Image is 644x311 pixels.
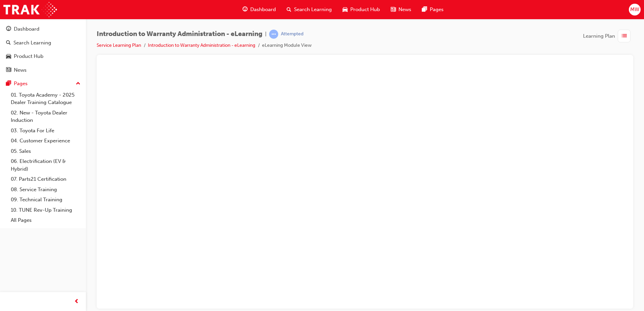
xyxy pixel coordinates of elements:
span: | [265,30,266,38]
a: News [3,64,83,76]
span: car-icon [343,5,348,14]
button: Pages [3,77,83,90]
span: guage-icon [243,5,248,14]
a: search-iconSearch Learning [281,3,337,16]
img: Trak [3,2,57,17]
span: guage-icon [6,26,11,32]
span: Search Learning [294,6,332,13]
a: 02. New - Toyota Dealer Induction [8,108,83,126]
a: 01. Toyota Academy - 2025 Dealer Training Catalogue [8,90,83,108]
a: 10. TUNE Rev-Up Training [8,205,83,215]
span: learningRecordVerb_ATTEMPT-icon [269,30,278,39]
span: search-icon [287,5,291,14]
span: Product Hub [350,6,380,13]
button: DashboardSearch LearningProduct HubNews [3,22,83,77]
button: Learning Plan [583,30,633,42]
div: Dashboard [14,25,39,33]
div: Pages [14,80,28,88]
span: Learning Plan [583,32,615,40]
span: list-icon [622,32,627,40]
span: MW [630,6,639,13]
a: pages-iconPages [417,3,449,16]
div: Product Hub [14,53,43,60]
a: All Pages [8,215,83,226]
span: News [398,6,411,13]
span: pages-icon [422,5,427,14]
span: Introduction to Warranty Administration - eLearning [97,30,262,38]
a: 05. Sales [8,146,83,157]
li: eLearning Module View [262,42,312,49]
div: Attempted [281,31,303,37]
a: 06. Electrification (EV & Hybrid) [8,156,83,174]
a: 09. Technical Training [8,195,83,205]
a: Search Learning [3,37,83,49]
a: 03. Toyota For Life [8,126,83,136]
a: car-iconProduct Hub [337,3,385,16]
span: Dashboard [250,6,276,13]
a: news-iconNews [385,3,417,16]
button: MW [629,4,641,15]
a: 08. Service Training [8,184,83,195]
span: prev-icon [74,298,79,306]
a: Product Hub [3,50,83,63]
a: guage-iconDashboard [237,3,281,16]
a: 07. Parts21 Certification [8,174,83,184]
div: News [14,66,27,74]
span: pages-icon [6,81,11,87]
span: Pages [430,6,444,13]
a: Service Learning Plan [97,42,141,48]
a: 04. Customer Experience [8,136,83,146]
span: up-icon [76,79,80,88]
a: Dashboard [3,23,83,35]
span: car-icon [6,54,11,60]
a: Introduction to Warranty Administration - eLearning [148,42,255,48]
span: news-icon [391,5,396,14]
span: news-icon [6,67,11,73]
span: search-icon [6,40,11,46]
div: Search Learning [13,39,51,47]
